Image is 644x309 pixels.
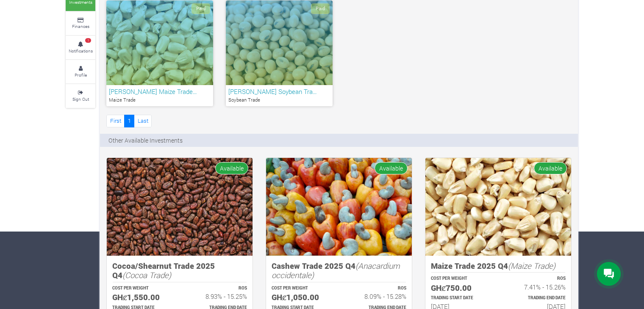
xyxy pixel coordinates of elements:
[108,136,183,145] p: Other Available Investments
[431,261,566,271] h5: Maize Trade 2025 Q4
[106,115,125,127] a: First
[69,48,93,54] small: Notifications
[272,285,331,292] p: COST PER WEIGHT
[425,158,571,256] img: growforme image
[72,23,89,29] small: Finances
[226,0,333,106] a: Paid [PERSON_NAME] Soybean Tra… Soybean Trade
[311,3,330,14] span: Paid
[215,162,248,174] span: Available
[228,88,330,95] h6: [PERSON_NAME] Soybean Tra…
[66,12,95,35] a: Finances
[107,158,253,256] img: growforme image
[272,260,400,281] i: (Anacardium occidentale)
[109,97,211,104] p: Maize Trade
[124,115,134,127] a: 1
[272,261,406,280] h5: Cashew Trade 2025 Q4
[431,283,491,293] h5: GHȼ750.00
[375,162,408,174] span: Available
[122,270,171,280] i: (Cocoa Trade)
[266,158,412,256] img: growforme image
[112,292,172,302] h5: GHȼ1,550.00
[187,285,247,292] p: ROS
[506,295,566,301] p: Estimated Trading End Date
[106,0,213,106] a: Paid [PERSON_NAME] Maize Trade… Maize Trade
[506,276,566,282] p: ROS
[75,72,87,78] small: Profile
[134,115,152,127] a: Last
[66,36,95,59] a: 1 Notifications
[112,261,247,280] h5: Cocoa/Shearnut Trade 2025 Q4
[431,276,491,282] p: COST PER WEIGHT
[66,60,95,83] a: Profile
[72,96,89,102] small: Sign Out
[431,295,491,301] p: Estimated Trading Start Date
[347,292,406,300] h6: 8.09% - 15.28%
[272,292,331,302] h5: GHȼ1,050.00
[187,292,247,300] h6: 8.93% - 15.25%
[66,84,95,108] a: Sign Out
[508,260,555,271] i: (Maize Trade)
[228,97,330,104] p: Soybean Trade
[106,115,152,127] nav: Page Navigation
[506,283,566,291] h6: 7.41% - 15.26%
[109,88,211,95] h6: [PERSON_NAME] Maize Trade…
[85,38,91,43] span: 1
[112,285,172,292] p: COST PER WEIGHT
[192,3,210,14] span: Paid
[347,285,406,292] p: ROS
[534,162,567,174] span: Available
